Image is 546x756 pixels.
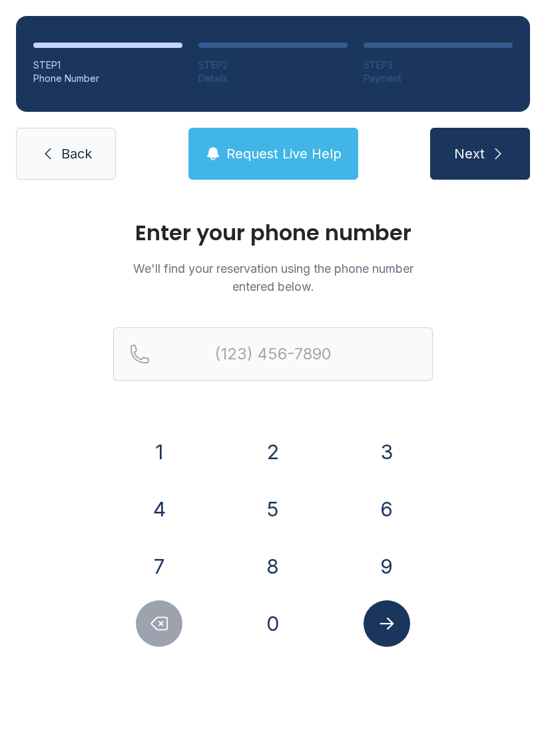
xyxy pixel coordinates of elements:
[364,429,410,475] button: 3
[136,486,182,532] button: 4
[33,72,182,85] div: Phone Number
[454,144,485,163] span: Next
[250,600,296,647] button: 0
[250,429,296,475] button: 2
[364,72,513,85] div: Payment
[113,327,433,381] input: Reservation phone number
[364,600,410,647] button: Submit lookup form
[250,543,296,590] button: 8
[250,486,296,532] button: 5
[226,144,342,163] span: Request Live Help
[364,486,410,532] button: 6
[136,543,182,590] button: 7
[198,72,348,85] div: Details
[364,543,410,590] button: 9
[136,600,182,647] button: Delete number
[198,59,348,72] div: STEP 2
[136,429,182,475] button: 1
[113,260,433,295] p: We'll find your reservation using the phone number entered below.
[113,222,433,244] h1: Enter your phone number
[364,59,513,72] div: STEP 3
[61,144,92,163] span: Back
[33,59,182,72] div: STEP 1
